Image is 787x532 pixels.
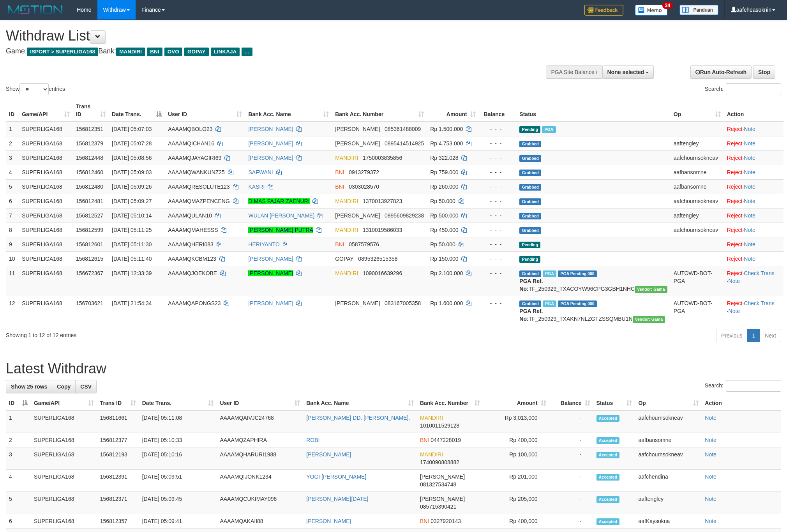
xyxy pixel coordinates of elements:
td: aafbansomne [635,433,702,447]
td: aaftengley [671,208,724,223]
span: PGA Pending [558,300,597,307]
th: Op: activate to sort column ascending [635,396,702,410]
span: Pending [519,242,540,248]
td: 11 [6,266,19,296]
a: YOGI [PERSON_NAME] [306,474,366,480]
div: - - - [482,240,513,248]
span: 156812480 [76,184,103,190]
span: BNI [420,437,429,443]
a: Stop [753,65,775,79]
span: MANDIRI [420,451,443,458]
td: · [724,122,783,136]
td: 2 [6,433,31,447]
td: SUPERLIGA168 [31,447,97,470]
span: Rp 150.000 [430,256,458,262]
td: SUPERLIGA168 [31,470,97,492]
span: Marked by aafchhiseyha [543,300,556,307]
span: Copy 1740090808882 to clipboard [420,459,459,465]
a: [PERSON_NAME][DATE] [306,496,368,502]
a: KASRI [248,184,265,190]
span: Rp 50.000 [430,241,455,247]
td: SUPERLIGA168 [19,165,73,179]
td: · [724,237,783,251]
a: Reject [727,270,743,276]
th: Action [702,396,781,410]
span: 156812379 [76,140,103,147]
span: AAAAMQWANKUNZ25 [168,169,225,175]
td: [DATE] 05:10:16 [139,447,217,470]
td: [DATE] 05:09:51 [139,470,217,492]
a: [PERSON_NAME] DD. [PERSON_NAME]. [306,415,410,421]
span: 156812460 [76,169,103,175]
a: Note [744,126,755,132]
a: Note [744,198,755,204]
span: AAAAMQKCBM123 [168,256,216,262]
td: · [724,165,783,179]
span: GOPAY [335,256,353,262]
a: [PERSON_NAME] [248,300,293,306]
a: Note [744,140,755,147]
a: Next [760,329,781,342]
span: [DATE] 05:09:26 [112,184,152,190]
span: Copy 1370013927823 to clipboard [363,198,402,204]
td: 6 [6,194,19,208]
h1: Withdraw List [6,28,517,44]
th: Balance [479,99,517,122]
span: Rp 500.000 [430,212,458,219]
span: MANDIRI [335,227,358,233]
a: Reject [727,126,743,132]
span: MANDIRI [335,270,358,276]
a: Check Trans [744,270,775,276]
span: [DATE] 05:11:40 [112,256,152,262]
a: HERIYANTO [248,241,279,247]
td: · [724,208,783,223]
span: AAAAMQICHAN16 [168,140,214,147]
a: Show 25 rows [6,380,52,393]
td: SUPERLIGA168 [19,122,73,136]
span: Grabbed [519,300,541,307]
span: AAAAMQMAHESSS [168,227,218,233]
td: SUPERLIGA168 [19,179,73,194]
td: AAAAMQIJONK1234 [217,470,303,492]
th: User ID: activate to sort column ascending [165,99,245,122]
th: Amount: activate to sort column ascending [427,99,479,122]
span: MANDIRI [420,415,443,421]
div: - - - [482,125,513,133]
span: AAAAMQRESOLUTE123 [168,184,230,190]
a: Note [705,474,716,480]
span: Pending [519,256,540,263]
td: aafchournsokneav [671,150,724,165]
div: - - - [482,255,513,263]
a: Reject [727,184,743,190]
span: PGA Pending [558,270,597,277]
div: - - - [482,140,513,147]
label: Search: [705,380,781,392]
a: Reject [727,227,743,233]
span: Rp 2.100.000 [430,270,463,276]
a: Copy [52,380,76,393]
td: SUPERLIGA168 [19,150,73,165]
span: [DATE] 05:09:27 [112,198,152,204]
img: MOTION_logo.png [6,4,65,16]
div: - - - [482,183,513,191]
span: [DATE] 21:54:34 [112,300,152,306]
td: AAAAMQZAPHIRA [217,433,303,447]
td: 5 [6,179,19,194]
input: Search: [726,380,781,392]
div: - - - [482,168,513,176]
td: - [549,447,593,470]
td: SUPERLIGA168 [19,136,73,150]
select: Showentries [19,83,49,95]
th: ID: activate to sort column descending [6,396,31,410]
span: AAAAMQBOLO23 [168,126,212,132]
span: BNI [335,241,344,247]
span: 156812527 [76,212,103,219]
span: Copy 083167005358 to clipboard [385,300,421,306]
a: [PERSON_NAME] PUTRA [248,227,313,233]
span: Copy 0447228019 to clipboard [431,437,461,443]
a: Note [744,241,755,247]
td: 156812193 [97,447,139,470]
span: [DATE] 05:10:14 [112,212,152,219]
td: SUPERLIGA168 [31,433,97,447]
td: 4 [6,165,19,179]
